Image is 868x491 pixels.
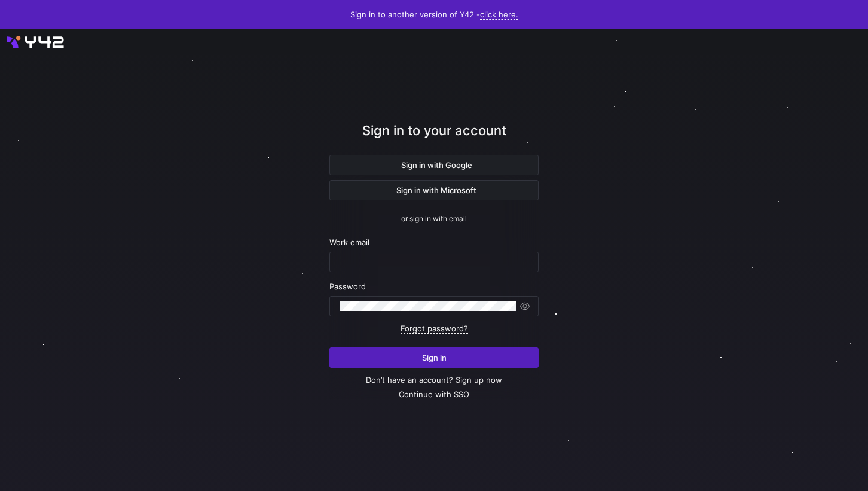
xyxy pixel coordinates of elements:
[329,121,539,155] div: Sign in to your account
[329,282,366,291] span: Password
[480,10,518,20] a: click here.
[392,185,476,195] span: Sign in with Microsoft
[401,215,467,223] span: or sign in with email
[401,324,468,334] a: Forgot password?
[396,160,472,170] span: Sign in with Google
[329,347,539,368] button: Sign in
[329,237,369,247] span: Work email
[422,353,447,362] span: Sign in
[366,375,502,385] a: Don’t have an account? Sign up now
[329,180,539,200] button: Sign in with Microsoft
[399,389,469,399] a: Continue with SSO
[329,155,539,175] button: Sign in with Google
